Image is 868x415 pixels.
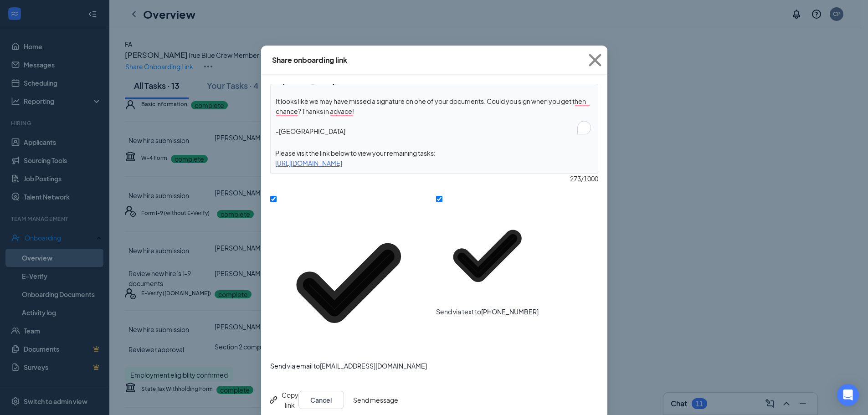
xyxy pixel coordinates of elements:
[436,307,539,316] span: Send via text to [PHONE_NUMBER]
[353,391,398,409] button: Send message
[268,390,298,410] button: Link Copy link
[272,55,347,65] div: Share onboarding link
[268,395,279,405] svg: Link
[270,196,277,202] input: Send via email to[EMAIL_ADDRESS][DOMAIN_NAME]
[436,196,442,202] input: Send via text to[PHONE_NUMBER]
[436,205,539,307] svg: Checkmark
[837,384,859,406] div: Open Intercom Messenger
[271,84,598,138] textarea: To enrich screen reader interactions, please activate Accessibility in Grammarly extension settings
[270,205,427,361] svg: Checkmark
[298,391,344,409] button: Cancel
[270,174,598,184] div: 273 / 1000
[270,362,427,370] span: Send via email to [EMAIL_ADDRESS][DOMAIN_NAME]
[271,158,598,168] div: [URL][DOMAIN_NAME]
[583,46,607,75] button: Close
[271,148,598,158] div: Please visit the link below to view your remaining tasks:
[268,390,298,410] div: Copy link
[583,48,607,72] svg: Cross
